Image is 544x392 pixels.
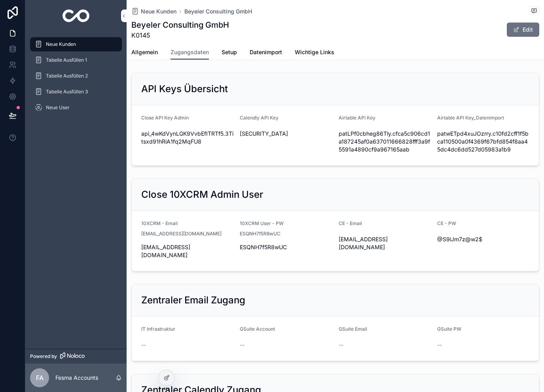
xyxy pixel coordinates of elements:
a: Neue Kunden [30,37,122,51]
span: -- [240,341,245,349]
a: Neue User [30,100,122,115]
span: Setup [222,48,237,56]
h2: API Keys Übersicht [141,83,228,95]
h2: Close 10XCRM Admin User [141,188,263,201]
a: Beyeler Consulting GmbH [184,8,252,15]
span: Datenimport [250,48,282,56]
a: Powered by [25,349,127,364]
span: 10XCRM - Email [141,220,178,226]
span: -- [437,341,442,349]
span: ESQNH7f5R8wUC [240,231,281,237]
span: Wichtige Links [295,48,334,56]
a: Tabelle Ausfüllen 2 [30,69,122,83]
span: GSuite PW [437,326,461,332]
a: Zugangsdaten [171,45,209,60]
span: Calendly API Key [240,115,279,121]
div: scrollable content [25,32,127,125]
span: -- [339,341,343,349]
span: Neue Kunden [46,41,76,47]
span: IT Infrastruktur [141,326,175,332]
span: Airtable API Key [339,115,375,121]
h2: Zentraler Email Zugang [141,294,245,307]
span: patwETpd4xuJOzrry.c10fd2cff1f5bca110500a0f4369f67bfd854f8aa45dc4dc6dd527d05983a1b9 [437,130,529,153]
span: Tabelle Ausfüllen 1 [46,57,87,63]
a: Tabelle Ausfüllen 3 [30,85,122,99]
span: Powered by [30,353,57,360]
span: Close API Key Admin [141,115,189,121]
span: ESQNH7f5R8wUC [240,243,332,251]
span: K0145 [131,30,229,40]
span: patLPf0cbheg86Tly.cfca5c906cd1a187245af0a637011666828fff3a9f5591a4890cf9a967165aab [339,130,431,153]
span: Allgemein [131,48,158,56]
span: [EMAIL_ADDRESS][DOMAIN_NAME] [339,235,431,251]
a: Setup [222,45,237,61]
a: Allgemein [131,45,158,61]
a: Tabelle Ausfüllen 1 [30,53,122,67]
span: Airtable API Key_Datenimport [437,115,504,121]
span: Tabelle Ausfüllen 2 [46,73,88,79]
span: GSuite Account [240,326,275,332]
span: CE - PW [437,220,456,226]
span: -- [141,341,146,349]
h1: Beyeler Consulting GmbH [131,19,229,30]
span: api_4wKdVynLGK9VvbEfITRTf5.3Titsxd91hRiA1fq2MqFU8 [141,130,233,146]
a: Datenimport [250,45,282,61]
span: Zugangsdaten [171,48,209,56]
span: [EMAIL_ADDRESS][DOMAIN_NAME] [141,231,222,237]
span: FA [36,373,44,383]
a: Wichtige Links [295,45,334,61]
span: Neue User [46,104,70,111]
span: GSuite Email [339,326,367,332]
p: Fesma Accounts [55,374,98,382]
span: [EMAIL_ADDRESS][DOMAIN_NAME] [141,243,233,259]
img: App logo [63,9,90,22]
a: Neue Kunden [131,8,176,15]
span: [SECURITY_DATA] [240,130,332,138]
span: 10XCRM User - PW [240,220,284,226]
span: CE - Email [339,220,362,226]
span: @S9iJm7z@w2$ [437,235,529,243]
button: Edit [507,23,539,37]
span: Tabelle Ausfüllen 3 [46,89,88,95]
span: Neue Kunden [141,8,176,15]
